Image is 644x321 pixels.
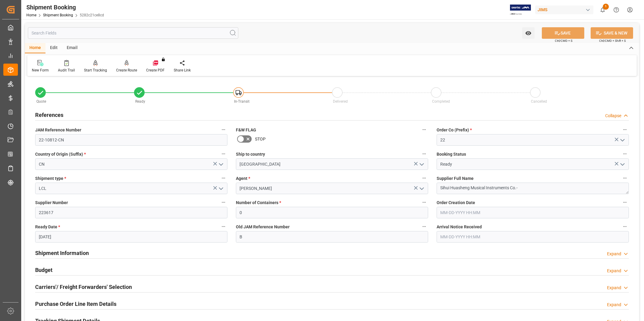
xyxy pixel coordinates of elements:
[35,175,66,182] span: Shipment type
[437,183,629,194] textarea: Sihui Huasheng Musical Instruments Co.-
[220,198,227,206] button: Supplier Number
[236,127,256,133] span: F&W FLAG
[236,151,265,157] span: Ship to country
[621,174,629,182] button: Supplier Full Name
[621,150,629,158] button: Booking Status
[135,99,145,104] span: Ready
[522,27,535,39] button: open menu
[220,223,227,230] button: Ready Date *
[437,231,629,243] input: MM-DD-YYYY HH:MM
[36,99,46,104] span: Quote
[35,127,81,133] span: JAM Reference Number
[437,200,475,206] span: Order Creation Date
[216,184,225,193] button: open menu
[420,198,428,206] button: Number of Containers *
[84,68,107,73] div: Start Tracking
[35,231,227,243] input: MM-DD-YYYY
[420,126,428,134] button: F&W FLAG
[62,43,82,53] div: Email
[216,160,225,169] button: open menu
[591,27,633,39] button: SAVE & NEW
[35,200,68,206] span: Supplier Number
[618,135,627,145] button: open menu
[621,126,629,134] button: Order Co (Prefix) *
[621,198,629,206] button: Order Creation Date
[618,160,627,169] button: open menu
[535,5,593,14] div: JIMS
[432,99,450,104] span: Completed
[607,268,621,274] div: Expand
[437,175,474,182] span: Supplier Full Name
[531,99,547,104] span: Cancelled
[333,99,348,104] span: Delivered
[607,302,621,308] div: Expand
[58,68,75,73] div: Audit Trail
[35,266,52,274] h2: Budget
[255,136,266,142] span: STOP
[437,224,482,230] span: Arrival Notice Received
[174,68,191,73] div: Share Link
[535,4,596,15] button: JIMS
[236,224,290,230] span: Old JAM Reference Number
[45,43,62,53] div: Edit
[417,160,426,169] button: open menu
[621,223,629,230] button: Arrival Notice Received
[420,150,428,158] button: Ship to country
[26,3,104,12] div: Shipment Booking
[605,113,621,119] div: Collapse
[35,224,60,230] span: Ready Date
[607,251,621,257] div: Expand
[35,111,63,119] h2: References
[28,27,238,39] input: Search Fields
[35,300,116,308] h2: Purchase Order Line Item Details
[220,174,227,182] button: Shipment type *
[437,207,629,218] input: MM-DD-YYYY HH:MM
[609,3,623,17] button: Help Center
[603,4,609,10] span: 1
[437,151,466,157] span: Booking Status
[116,68,137,73] div: Create Route
[25,43,45,53] div: Home
[437,127,472,133] span: Order Co (Prefix)
[35,158,227,170] input: Type to search/select
[35,283,132,291] h2: Carriers'/ Freight Forwarders' Selection
[542,27,584,39] button: SAVE
[220,150,227,158] button: Country of Origin (Suffix) *
[32,68,49,73] div: New Form
[234,99,250,104] span: In-Transit
[220,126,227,134] button: JAM Reference Number
[236,200,281,206] span: Number of Containers
[236,175,250,182] span: Agent
[599,38,626,43] span: Ctrl/CMD + Shift + S
[420,223,428,230] button: Old JAM Reference Number
[35,249,89,257] h2: Shipment Information
[596,3,609,17] button: show 1 new notifications
[420,174,428,182] button: Agent *
[510,5,531,15] img: Exertis%20JAM%20-%20Email%20Logo.jpg_1722504956.jpg
[607,285,621,291] div: Expand
[43,13,73,17] a: Shipment Booking
[417,184,426,193] button: open menu
[26,13,36,17] a: Home
[35,151,86,157] span: Country of Origin (Suffix)
[555,38,572,43] span: Ctrl/CMD + S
